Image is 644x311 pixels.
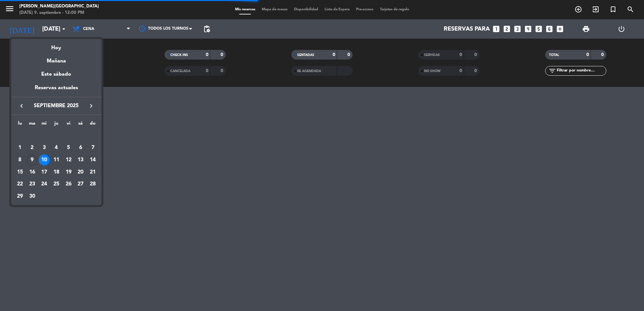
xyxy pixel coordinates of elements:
td: 1 de septiembre de 2025 [14,142,26,154]
td: SEP. [14,130,99,142]
div: 12 [63,155,74,165]
td: 3 de septiembre de 2025 [38,142,50,154]
td: 12 de septiembre de 2025 [62,154,75,166]
div: Este sábado [11,65,101,83]
div: 30 [27,191,38,202]
td: 8 de septiembre de 2025 [14,154,26,166]
th: lunes [14,120,26,130]
div: 7 [87,142,98,153]
td: 29 de septiembre de 2025 [14,190,26,203]
td: 9 de septiembre de 2025 [26,154,38,166]
div: 21 [87,167,98,178]
td: 13 de septiembre de 2025 [75,154,87,166]
div: 28 [87,179,98,190]
div: 25 [51,179,62,190]
div: 29 [14,191,25,202]
th: martes [26,120,38,130]
td: 26 de septiembre de 2025 [62,178,75,190]
div: 3 [39,142,50,153]
td: 28 de septiembre de 2025 [87,178,99,190]
td: 17 de septiembre de 2025 [38,166,50,178]
div: 18 [51,167,62,178]
td: 22 de septiembre de 2025 [14,178,26,190]
td: 30 de septiembre de 2025 [26,190,38,203]
div: 23 [27,179,38,190]
th: viernes [62,120,75,130]
td: 23 de septiembre de 2025 [26,178,38,190]
div: 9 [27,155,38,165]
div: 24 [39,179,50,190]
div: 8 [14,155,25,165]
div: Mañana [11,52,101,65]
button: keyboard_arrow_right [85,102,97,110]
div: 14 [87,155,98,165]
div: 26 [63,179,74,190]
span: septiembre 2025 [27,102,85,110]
td: 7 de septiembre de 2025 [87,142,99,154]
div: 11 [51,155,62,165]
div: 27 [75,179,86,190]
div: 13 [75,155,86,165]
div: 22 [14,179,25,190]
td: 18 de septiembre de 2025 [50,166,62,178]
div: Hoy [11,39,101,52]
td: 20 de septiembre de 2025 [75,166,87,178]
div: 17 [39,167,50,178]
td: 21 de septiembre de 2025 [87,166,99,178]
div: 15 [14,167,25,178]
td: 16 de septiembre de 2025 [26,166,38,178]
td: 25 de septiembre de 2025 [50,178,62,190]
div: Reservas actuales [11,84,101,97]
th: jueves [50,120,62,130]
div: 5 [63,142,74,153]
td: 5 de septiembre de 2025 [62,142,75,154]
td: 2 de septiembre de 2025 [26,142,38,154]
td: 11 de septiembre de 2025 [50,154,62,166]
th: miércoles [38,120,50,130]
div: 4 [51,142,62,153]
button: keyboard_arrow_left [16,102,27,110]
div: 10 [39,155,50,165]
div: 2 [27,142,38,153]
th: sábado [75,120,87,130]
td: 19 de septiembre de 2025 [62,166,75,178]
div: 1 [14,142,25,153]
div: 16 [27,167,38,178]
div: 19 [63,167,74,178]
i: keyboard_arrow_left [18,102,25,110]
i: keyboard_arrow_right [87,102,95,110]
div: 6 [75,142,86,153]
td: 10 de septiembre de 2025 [38,154,50,166]
div: 20 [75,167,86,178]
th: domingo [87,120,99,130]
td: 4 de septiembre de 2025 [50,142,62,154]
td: 24 de septiembre de 2025 [38,178,50,190]
td: 15 de septiembre de 2025 [14,166,26,178]
td: 6 de septiembre de 2025 [75,142,87,154]
td: 14 de septiembre de 2025 [87,154,99,166]
td: 27 de septiembre de 2025 [75,178,87,190]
